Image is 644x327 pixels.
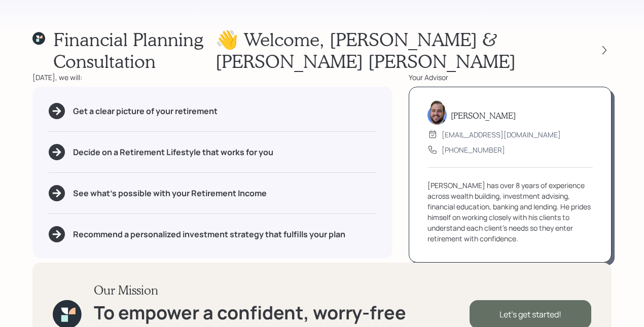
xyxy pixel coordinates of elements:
[442,129,561,140] div: [EMAIL_ADDRESS][DOMAIN_NAME]
[94,283,470,298] h3: Our Mission
[32,72,392,83] div: [DATE], we will:
[216,28,579,72] h1: 👋 Welcome , [PERSON_NAME] & [PERSON_NAME] [PERSON_NAME]
[73,148,273,157] h5: Decide on a Retirement Lifestyle that works for you
[409,72,612,83] div: Your Advisor
[427,100,447,125] img: james-distasi-headshot.png
[451,111,516,120] h5: [PERSON_NAME]
[73,189,267,198] h5: See what's possible with your Retirement Income
[427,180,593,244] div: [PERSON_NAME] has over 8 years of experience across wealth building, investment advising, financi...
[73,106,218,116] h5: Get a clear picture of your retirement
[53,28,216,72] h1: Financial Planning Consultation
[73,230,345,239] h5: Recommend a personalized investment strategy that fulfills your plan
[442,144,505,155] div: [PHONE_NUMBER]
